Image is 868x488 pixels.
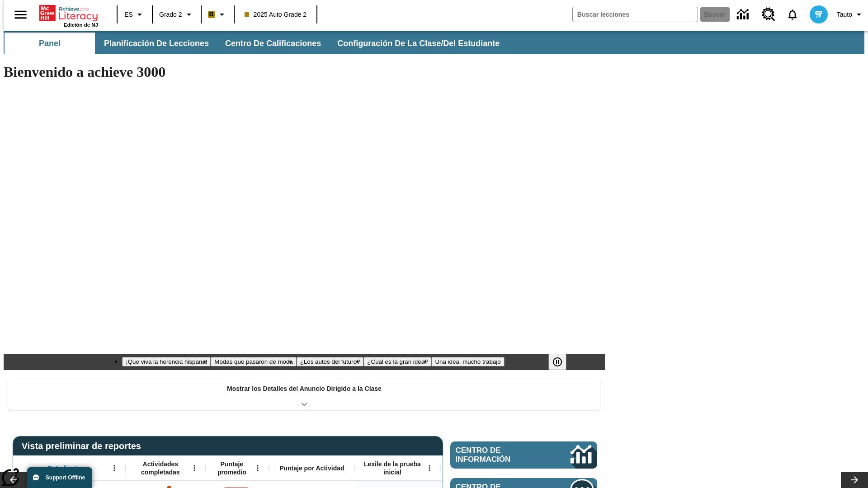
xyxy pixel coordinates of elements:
[756,2,781,27] a: Centro de recursos, Se abrirá en una pestaña nueva.
[359,460,425,476] span: Lexile de la prueba inicial
[39,38,61,49] span: Panel
[456,446,540,464] span: Centro de información
[297,357,364,366] button: Diapositiva 3 ¿Los autos del futuro?
[423,461,436,475] button: Abrir menú
[4,64,605,80] h1: Bienvenido a achieve 3000
[131,460,190,476] span: Actividades completadas
[804,3,833,26] button: Escoja un nuevo avatar
[218,33,328,54] button: Centro de calificaciones
[39,3,98,28] div: Portada
[124,10,133,19] span: ES
[245,10,307,19] span: 2025 Auto Grade 2
[731,2,756,27] a: Centro de información
[833,6,868,23] button: Perfil/Configuración
[108,461,121,475] button: Abrir menú
[27,467,92,488] button: Support Offline
[227,384,382,394] p: Mostrar los Detalles del Anuncio Dirigido a la Clase
[39,4,98,22] a: Portada
[4,31,864,54] div: Subbarra de navegación
[122,357,211,366] button: Diapositiva 1 ¡Que viva la herencia hispana!
[225,38,321,49] span: Centro de calificaciones
[159,10,182,19] span: Grado 2
[210,460,254,476] span: Puntaje promedio
[548,354,576,370] div: Pausar
[204,6,231,23] button: Boost El color de la clase es anaranjado claro. Cambiar el color de la clase.
[120,6,149,23] button: Lenguaje: ES, Selecciona un idioma
[841,472,868,488] button: Carrusel de lecciones, seguir
[22,441,146,451] span: Vista preliminar de reportes
[5,33,95,54] button: Panel
[837,10,852,19] span: Tauto
[330,33,507,54] button: Configuración de la clase/del estudiante
[7,1,34,28] button: Abrir el menú lateral
[781,3,804,26] a: Notificaciones
[4,7,132,15] body: Máximo 600 caracteres Presiona Escape para desactivar la barra de herramientas Presiona Alt + F10...
[104,38,209,49] span: Planificación de lecciones
[810,5,828,23] img: avatar image
[4,33,508,54] div: Subbarra de navegación
[188,461,201,475] button: Abrir menú
[64,22,98,28] span: Edición de NJ
[337,38,500,49] span: Configuración de la clase/del estudiante
[156,6,198,23] button: Grado: Grado 2, Elige un grado
[573,7,698,22] input: Buscar campo
[209,9,214,20] span: B
[279,464,344,472] span: Puntaje por Actividad
[46,474,85,481] span: Support Offline
[431,357,504,366] button: Diapositiva 5 Una idea, mucho trabajo
[363,357,431,366] button: Diapositiva 4 ¿Cuál es la gran idea?
[8,379,600,410] div: Mostrar los Detalles del Anuncio Dirigido a la Clase
[251,461,264,475] button: Abrir menú
[548,354,566,370] button: Pausar
[211,357,296,366] button: Diapositiva 2 Modas que pasaron de moda
[48,464,80,472] span: Estudiante
[97,33,216,54] button: Planificación de lecciones
[450,441,597,469] a: Centro de información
